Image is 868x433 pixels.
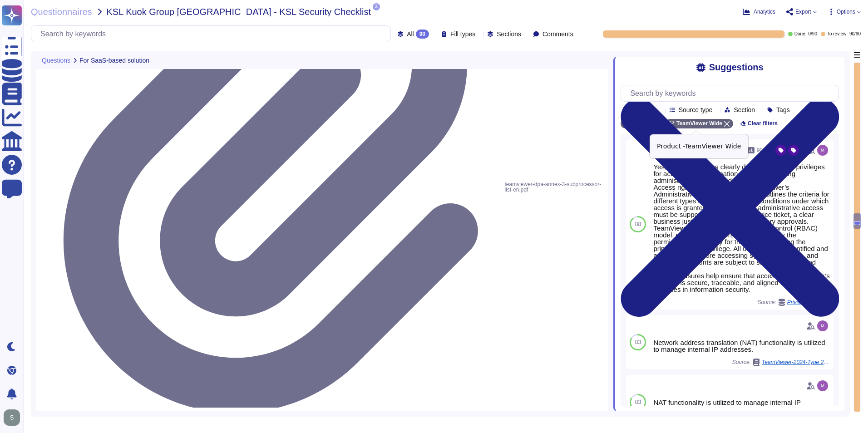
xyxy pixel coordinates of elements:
span: Questionnaires [31,7,92,16]
input: Search by keywords [36,26,390,42]
span: Export [795,9,811,15]
span: 0 / 90 [808,32,817,36]
span: For SaaS-based solution [79,57,149,64]
img: user [817,380,828,391]
span: Source: [732,359,830,366]
img: user [4,409,20,426]
input: Search by keywords [626,85,838,101]
span: 83 [635,399,641,405]
span: TeamViewer-2024-Type 2 SOC 2-Final Report.pdf [762,359,830,365]
span: Questions [42,57,70,64]
span: All [407,31,414,37]
span: 83 [635,340,641,345]
span: Done: [794,32,807,36]
span: Analytics [754,9,775,15]
img: user [817,320,828,331]
span: Fill types [450,31,475,37]
div: NAT functionality is utilized to manage internal IP addresses. [653,399,830,413]
span: 3 [373,3,380,10]
img: user [817,145,828,156]
span: Comments [542,31,573,37]
span: To review: [827,32,848,36]
span: 90 / 90 [849,32,861,36]
button: Analytics [743,8,775,15]
span: 88 [635,221,641,227]
span: Sections [497,31,521,37]
span: teamviewer-dpa-annex-3-subprocessor-list-en.pdf [505,180,603,194]
span: Options [837,9,855,15]
span: KSL Kuok Group [GEOGRAPHIC_DATA] - KSL Security Checklist [107,7,371,16]
div: 90 [416,30,429,39]
div: Product - TeamViewer Wide [650,134,748,158]
img: user [590,411,601,422]
button: user [2,408,26,428]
